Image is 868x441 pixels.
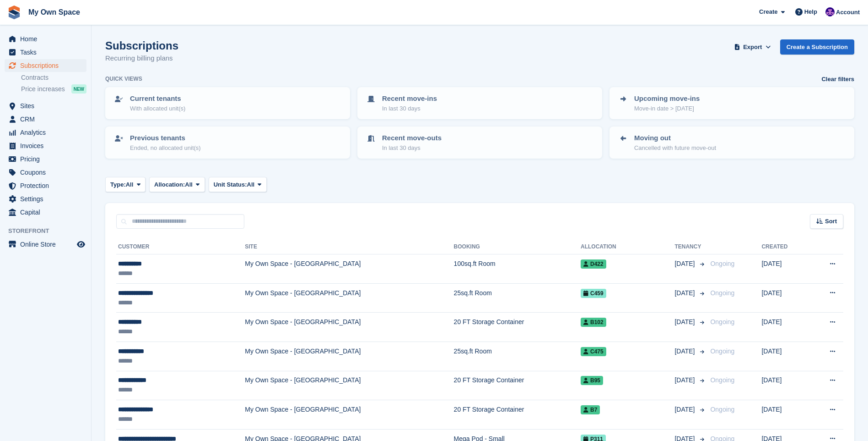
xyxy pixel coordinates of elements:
[674,347,696,356] span: [DATE]
[634,94,700,104] p: Upcoming move-ins
[5,193,86,205] a: menu
[674,405,696,414] span: [DATE]
[454,342,581,371] td: 25sq.ft Room
[825,217,837,226] span: Sort
[20,46,75,59] span: Tasks
[20,153,75,165] span: Pricing
[382,94,437,104] p: Recent move-ins
[21,85,65,94] span: Price increases
[358,88,601,118] a: Recent move-ins In last 30 days
[154,180,185,189] span: Allocation:
[5,46,86,59] a: menu
[581,289,606,298] span: C459
[581,347,606,356] span: C475
[5,126,86,139] a: menu
[454,371,581,400] td: 20 FT Storage Container
[149,177,205,192] button: Allocation: All
[5,179,86,192] a: menu
[245,400,453,430] td: My Own Space - [GEOGRAPHIC_DATA]
[454,283,581,313] td: 25sq.ft Room
[245,240,453,254] th: Site
[710,406,734,413] span: Ongoing
[130,133,201,143] p: Previous tenants
[20,33,75,45] span: Home
[710,289,734,297] span: Ongoing
[825,7,835,17] img: Megan Angel
[21,84,86,94] a: Price increases NEW
[5,206,86,219] a: menu
[454,400,581,430] td: 20 FT Storage Container
[761,283,809,313] td: [DATE]
[245,254,453,284] td: My Own Space - [GEOGRAPHIC_DATA]
[674,240,706,254] th: Tenancy
[106,127,349,158] a: Previous tenants Ended, no allocated unit(s)
[20,99,75,112] span: Sites
[821,75,854,84] a: Clear filters
[245,313,453,342] td: My Own Space - [GEOGRAPHIC_DATA]
[20,179,75,192] span: Protection
[733,39,773,55] button: Export
[20,126,75,139] span: Analytics
[71,84,86,94] div: NEW
[20,113,75,126] span: CRM
[581,240,674,254] th: Allocation
[674,375,696,385] span: [DATE]
[761,371,809,400] td: [DATE]
[130,143,201,153] p: Ended, no allocated unit(s)
[761,240,809,254] th: Created
[454,254,581,284] td: 100sq.ft Room
[382,104,437,113] p: In last 30 days
[20,206,75,219] span: Capital
[358,127,601,158] a: Recent move-outs In last 30 days
[5,153,86,165] a: menu
[20,59,75,72] span: Subscriptions
[382,143,442,153] p: In last 30 days
[7,6,21,19] img: stora-icon-8386f47178a22dfd0bd8f6a31ec36ba5ce8667c1dd55bd0f319d3a0aa187defe.svg
[634,133,716,143] p: Moving out
[454,313,581,342] td: 20 FT Storage Container
[247,180,255,189] span: All
[674,317,696,327] span: [DATE]
[804,7,817,17] span: Help
[710,347,734,355] span: Ongoing
[116,240,245,254] th: Customer
[105,53,178,64] p: Recurring billing plans
[454,240,581,254] th: Booking
[5,99,86,112] a: menu
[8,226,91,236] span: Storefront
[610,127,853,158] a: Moving out Cancelled with future move-out
[105,39,178,52] h1: Subscriptions
[5,139,86,152] a: menu
[581,318,606,327] span: B102
[761,254,809,284] td: [DATE]
[20,238,75,251] span: Online Store
[5,238,86,251] a: menu
[245,283,453,313] td: My Own Space - [GEOGRAPHIC_DATA]
[106,88,349,118] a: Current tenants With allocated unit(s)
[710,318,734,325] span: Ongoing
[610,88,853,118] a: Upcoming move-ins Move-in date > [DATE]
[836,8,860,17] span: Account
[20,139,75,152] span: Invoices
[130,104,185,113] p: With allocated unit(s)
[105,75,142,83] h6: Quick views
[245,371,453,400] td: My Own Space - [GEOGRAPHIC_DATA]
[5,59,86,72] a: menu
[710,376,734,384] span: Ongoing
[634,104,700,113] p: Move-in date > [DATE]
[209,177,267,192] button: Unit Status: All
[25,5,84,20] a: My Own Space
[21,73,86,82] a: Contracts
[674,259,696,269] span: [DATE]
[761,342,809,371] td: [DATE]
[5,166,86,179] a: menu
[382,133,442,143] p: Recent move-outs
[759,7,777,17] span: Create
[581,259,606,269] span: D422
[761,400,809,430] td: [DATE]
[581,376,603,385] span: B95
[20,193,75,205] span: Settings
[110,180,126,189] span: Type:
[214,180,247,189] span: Unit Status:
[710,260,734,267] span: Ongoing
